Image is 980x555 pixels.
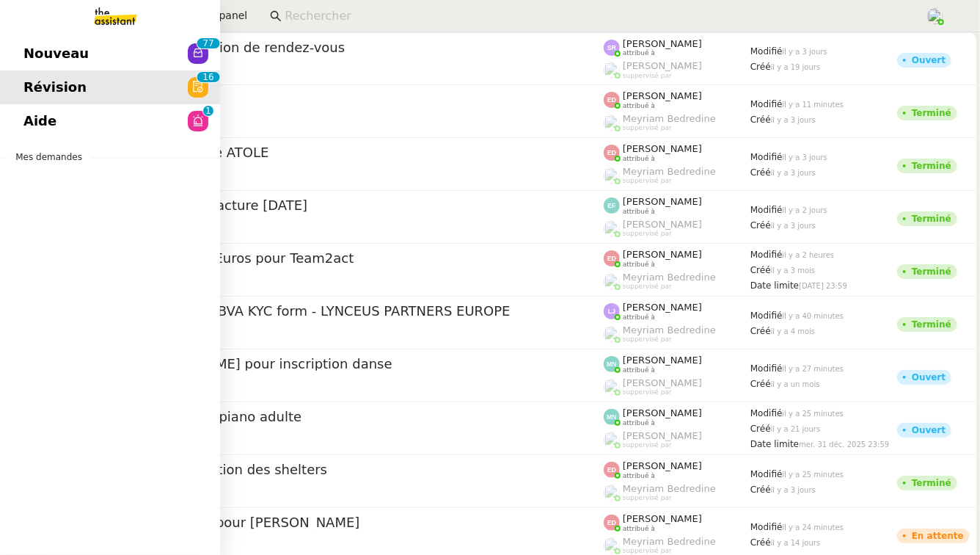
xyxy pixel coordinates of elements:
span: Créé [750,115,771,125]
span: Créé [750,424,771,434]
app-user-label: attribué à [604,460,750,479]
img: svg [604,462,620,478]
span: Mes demandes [7,150,91,164]
span: il y a un mois [771,380,820,388]
span: il y a 3 jours [771,222,816,230]
input: Rechercher [285,7,910,26]
span: [PERSON_NAME] [623,302,702,313]
app-user-label: attribué à [604,355,750,374]
app-user-detailed-label: client [76,59,604,79]
p: 6 [208,72,214,85]
div: Terminé [912,214,951,223]
span: attribué à [623,366,655,374]
span: attribué à [623,419,655,427]
span: Meyriam Bedredine [623,536,716,547]
span: Créé [750,379,771,389]
app-user-label: attribué à [604,143,750,162]
img: svg [604,515,620,531]
span: Créé [750,485,771,495]
span: il y a 40 minutes [783,312,844,320]
span: suppervisé par [623,283,672,291]
img: svg [604,303,620,319]
span: Appeler [PERSON_NAME] pour inscription danse [76,358,604,371]
span: attribué à [623,313,655,322]
img: users%2FoFdbodQ3TgNoWt9kP3GXAs5oaCq1%2Favatar%2Fprofile-pic.png [604,432,620,448]
span: il y a 3 jours [771,169,816,177]
span: suppervisé par [623,388,672,396]
span: Créé [750,537,771,548]
span: Créé [750,220,771,231]
p: 7 [208,38,214,51]
span: attribué à [623,102,655,110]
app-user-label: suppervisé par [604,377,750,396]
span: attribué à [623,525,655,533]
div: En attente [912,532,964,540]
span: Créé [750,62,771,72]
img: users%2FaellJyylmXSg4jqeVbanehhyYJm1%2Favatar%2Fprofile-pic%20(4).png [604,115,620,131]
img: users%2FoFdbodQ3TgNoWt9kP3GXAs5oaCq1%2Favatar%2Fprofile-pic.png [604,62,620,78]
app-user-label: suppervisé par [604,324,750,344]
app-user-label: attribué à [604,38,750,57]
span: attribué à [623,155,655,163]
span: Modifié [750,408,783,418]
span: [PERSON_NAME] [623,407,702,418]
span: [PERSON_NAME] [623,430,702,441]
span: [PERSON_NAME] [623,38,702,49]
app-user-detailed-label: client [76,271,604,290]
span: Modifié [750,152,783,162]
span: [PERSON_NAME] [623,513,702,524]
img: svg [604,197,620,214]
span: [PERSON_NAME] [623,249,702,260]
img: users%2FaellJyylmXSg4jqeVbanehhyYJm1%2Favatar%2Fprofile-pic%20(4).png [604,167,620,184]
span: Meyriam Bedredine [623,483,716,494]
p: 1 [202,72,208,85]
div: Ouvert [912,56,946,65]
span: attribué à [623,208,655,216]
span: Procédure - Coordination de rendez-vous [76,41,604,54]
span: il y a 3 jours [783,153,827,162]
div: Terminé [912,162,951,170]
span: il y a 19 jours [771,63,821,71]
app-user-label: suppervisé par [604,60,750,79]
span: suppervisé par [623,124,672,132]
span: il y a 4 mois [771,327,816,335]
span: Recherche - cours de piano adulte [76,410,604,424]
span: il y a 3 jours [783,48,827,56]
span: il y a 3 mois [771,266,816,275]
span: [PERSON_NAME] [623,90,702,101]
img: users%2FaellJyylmXSg4jqeVbanehhyYJm1%2Favatar%2Fprofile-pic%20(4).png [604,485,620,501]
span: Vérifier la documentation des shelters [76,463,604,476]
app-user-detailed-label: client [76,165,604,184]
app-user-label: attribué à [604,302,750,321]
app-user-detailed-label: client [76,429,604,449]
span: Enregistrer les offres [76,93,604,106]
img: users%2FoFdbodQ3TgNoWt9kP3GXAs5oaCq1%2Favatar%2Fprofile-pic.png [604,379,620,395]
img: svg [604,92,620,108]
nz-badge-sup: 77 [197,38,219,48]
img: users%2FyQfMwtYgTqhRP2YHWHmG2s2LYaD3%2Favatar%2Fprofile-pic.png [604,220,620,236]
app-user-detailed-label: client [76,112,604,131]
img: users%2FaellJyylmXSg4jqeVbanehhyYJm1%2Favatar%2Fprofile-pic%20(4).png [604,537,620,554]
span: [PERSON_NAME] [623,377,702,388]
app-user-detailed-label: client [76,482,604,501]
span: il y a 14 jours [771,539,821,547]
app-user-label: attribué à [604,249,750,268]
span: suppervisé par [623,177,672,185]
span: Créé [750,167,771,178]
span: [PERSON_NAME] [623,60,702,71]
span: il y a 25 minutes [783,471,844,479]
span: [PERSON_NAME] [623,196,702,207]
app-user-detailed-label: client [76,324,604,343]
span: suppervisé par [623,494,672,502]
span: [PERSON_NAME] [623,355,702,366]
span: Modifié [750,469,783,479]
img: svg [604,409,620,425]
span: il y a 2 jours [783,206,827,214]
span: Modifié [750,205,783,215]
span: Envoyer relevé à SIP pour [PERSON_NAME] [76,516,604,529]
span: il y a 27 minutes [783,365,844,373]
app-user-label: suppervisé par [604,483,750,502]
span: suppervisé par [623,441,672,449]
span: Aide [23,110,56,132]
span: attribué à [623,261,655,269]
